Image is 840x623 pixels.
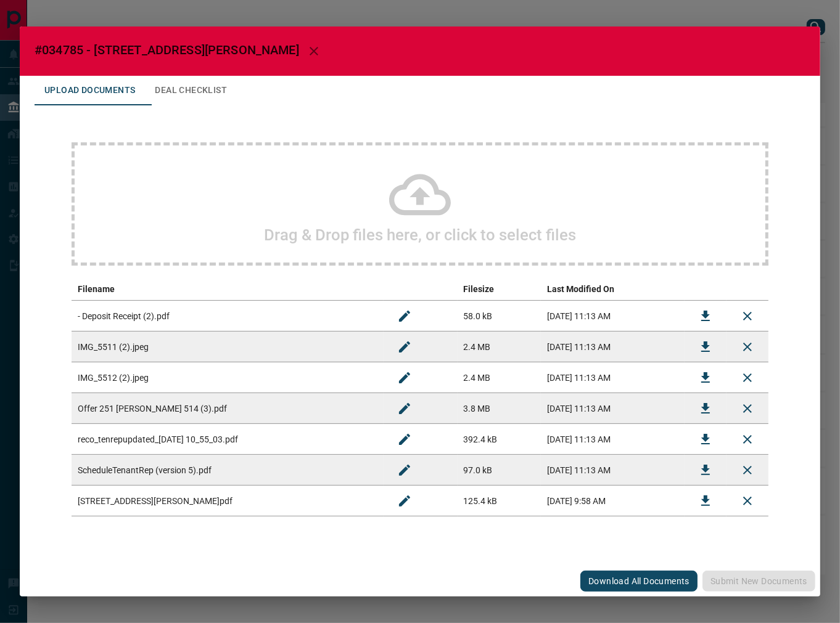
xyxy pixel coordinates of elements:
[458,278,541,301] th: Filesize
[384,278,458,301] th: edit column
[733,486,762,516] button: Remove File
[541,301,685,332] td: [DATE] 11:13 AM
[541,278,685,301] th: Last Modified On
[458,301,541,332] td: 58.0 kB
[691,486,720,516] button: Download
[733,301,762,331] button: Remove File
[541,393,685,424] td: [DATE] 11:13 AM
[390,394,419,423] button: Rename
[691,363,720,393] button: Download
[691,455,720,485] button: Download
[264,226,576,244] h2: Drag & Drop files here, or click to select files
[541,362,685,393] td: [DATE] 11:13 AM
[390,301,419,331] button: Rename
[733,394,762,423] button: Remove File
[691,301,720,331] button: Download
[145,76,237,105] button: Deal Checklist
[35,76,145,105] button: Upload Documents
[458,332,541,362] td: 2.4 MB
[685,278,727,301] th: download action column
[72,424,384,455] td: reco_tenrepupdated_[DATE] 10_55_03.pdf
[541,332,685,362] td: [DATE] 11:13 AM
[72,301,384,332] td: - Deposit Receipt (2).pdf
[72,142,768,266] div: Drag & Drop files here, or click to select files
[390,486,419,516] button: Rename
[541,424,685,455] td: [DATE] 11:13 AM
[390,332,419,362] button: Rename
[541,455,685,486] td: [DATE] 11:13 AM
[733,425,762,454] button: Remove File
[733,363,762,393] button: Remove File
[390,363,419,393] button: Rename
[458,393,541,424] td: 3.8 MB
[733,332,762,362] button: Remove File
[580,571,698,592] button: Download All Documents
[72,393,384,424] td: Offer 251 [PERSON_NAME] 514 (3).pdf
[390,425,419,454] button: Rename
[72,332,384,362] td: IMG_5511 (2).jpeg
[458,424,541,455] td: 392.4 kB
[72,278,384,301] th: Filename
[691,332,720,362] button: Download
[390,455,419,485] button: Rename
[72,455,384,486] td: ScheduleTenantRep (version 5).pdf
[727,278,768,301] th: delete file action column
[72,486,384,516] td: [STREET_ADDRESS][PERSON_NAME]pdf
[458,486,541,516] td: 125.4 kB
[691,394,720,423] button: Download
[458,455,541,486] td: 97.0 kB
[541,486,685,516] td: [DATE] 9:58 AM
[72,362,384,393] td: IMG_5512 (2).jpeg
[35,43,299,57] span: #034785 - [STREET_ADDRESS][PERSON_NAME]
[691,425,720,454] button: Download
[458,362,541,393] td: 2.4 MB
[733,455,762,485] button: Remove File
